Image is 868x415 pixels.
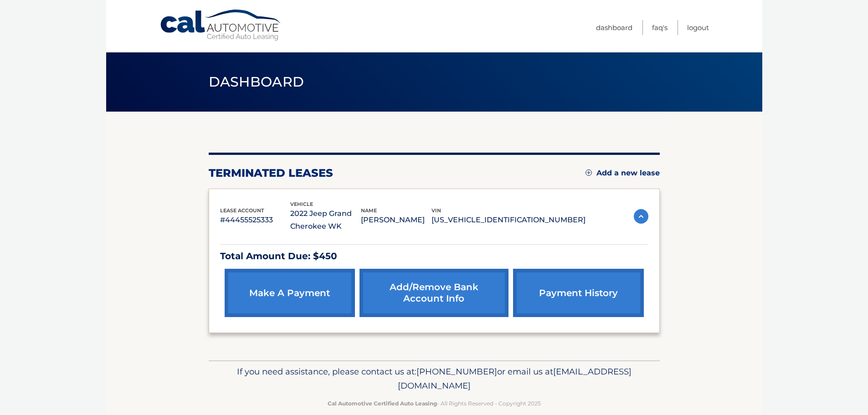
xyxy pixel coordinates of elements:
[586,169,660,178] a: Add a new lease
[513,269,643,317] a: payment history
[209,166,333,180] h2: terminated leases
[416,366,497,377] span: [PHONE_NUMBER]
[586,169,592,176] img: add.svg
[431,214,586,226] p: [US_VEHICLE_IDENTIFICATION_NUMBER]
[328,400,437,407] strong: Cal Automotive Certified Auto Leasing
[220,207,264,214] span: lease account
[290,201,313,207] span: vehicle
[361,214,431,226] p: [PERSON_NAME]
[360,269,508,317] a: Add/Remove bank account info
[209,73,304,90] span: Dashboard
[220,248,648,264] p: Total Amount Due: $450
[215,399,654,408] p: - All Rights Reserved - Copyright 2025
[225,269,355,317] a: make a payment
[159,9,282,41] a: Cal Automotive
[361,207,377,214] span: name
[652,20,668,35] a: FAQ's
[215,364,654,394] p: If you need assistance, please contact us at: or email us at
[290,207,361,233] p: 2022 Jeep Grand Cherokee WK
[634,209,648,224] img: accordion-active.svg
[687,20,709,35] a: Logout
[431,207,441,214] span: vin
[596,20,632,35] a: Dashboard
[220,214,291,226] p: #44455525333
